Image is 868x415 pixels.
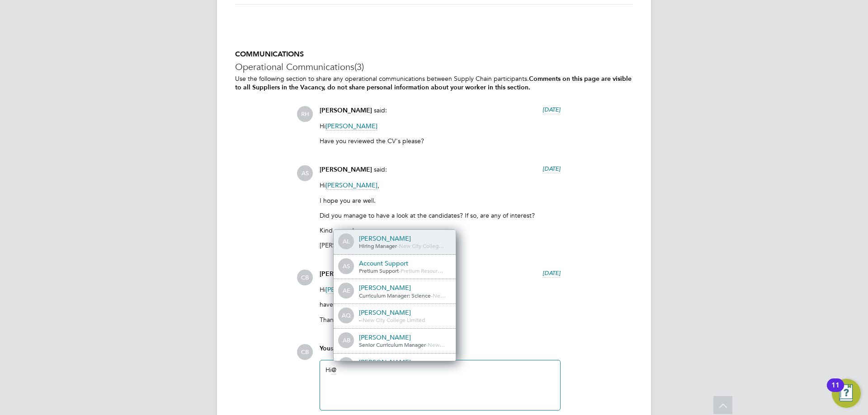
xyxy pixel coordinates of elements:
span: - [359,316,361,323]
span: Hiring Manager [359,242,397,249]
span: AL [339,234,354,249]
h5: COMMUNICATIONS [235,50,633,59]
div: 11 [831,385,840,397]
div: [PERSON_NAME] [359,358,449,366]
span: Pretium Resour… [401,267,443,274]
p: have you managed to review the CV's yet? [320,300,561,308]
span: [PERSON_NAME] [320,107,372,114]
div: [PERSON_NAME] [359,284,449,292]
span: Curriculum Manager: Science [359,292,431,299]
span: AH [339,358,354,373]
p: Thanks, Cam. [320,316,561,324]
div: [PERSON_NAME] [359,234,449,242]
span: (3) [354,61,364,73]
div: [PERSON_NAME] [359,308,449,317]
span: - [426,341,428,348]
div: say: [320,344,561,360]
span: CB [297,270,313,285]
p: Hi , [320,181,561,189]
span: - [361,316,363,323]
span: [DATE] [542,106,561,113]
span: Ne… [433,292,446,299]
span: said: [374,165,387,173]
span: [PERSON_NAME] [320,166,372,173]
span: - [431,292,433,299]
span: [PERSON_NAME] [320,270,372,278]
span: - [397,242,399,249]
div: [PERSON_NAME] [359,333,449,341]
p: Did you manage to have a look at the candidates? If so, are any of interest? [320,211,561,219]
b: Comments on this page are visible to all Suppliers in the Vacancy, do not share personal informat... [235,75,632,91]
span: [PERSON_NAME] [325,122,377,131]
p: Hi [320,285,561,294]
span: - [399,267,401,274]
span: [PERSON_NAME] [325,181,377,190]
span: New City College Limited [363,316,425,323]
span: [DATE] [542,269,561,277]
span: Pretium Support [359,267,399,274]
span: CB [297,344,313,360]
span: [DATE] [542,165,561,173]
p: Kind regards, [320,226,561,234]
h3: Operational Communications [235,61,633,73]
span: AE [339,284,354,298]
span: AB [339,333,354,348]
span: AS [339,259,354,274]
span: New… [428,341,445,348]
span: said: [374,106,387,114]
span: AS [297,165,313,181]
button: Open Resource Center, 11 new notifications [832,379,861,408]
span: [PERSON_NAME] [325,285,377,294]
div: Hi [325,366,555,405]
p: Have you reviewed the CV's please? [320,137,561,145]
p: [PERSON_NAME]. [320,241,561,249]
span: You [320,345,330,352]
p: Hi [320,122,561,130]
span: RH [297,106,313,122]
span: AQ [339,308,354,323]
p: Use the following section to share any operational communications between Supply Chain participants. [235,75,633,92]
span: New City Colleg… [399,242,444,249]
span: Senior Curriculum Manager [359,341,426,348]
p: I hope you are well. [320,196,561,205]
div: Account Support [359,259,449,267]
